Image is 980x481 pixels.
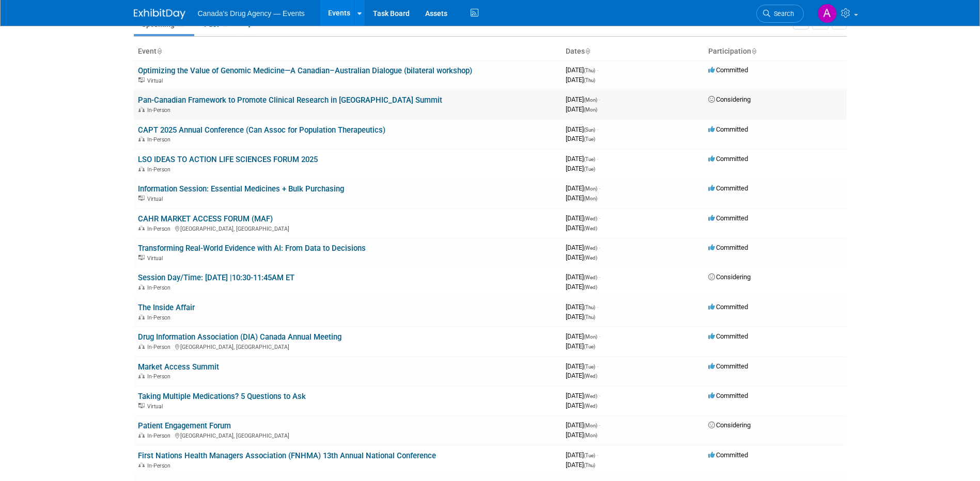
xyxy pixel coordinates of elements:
[138,95,442,105] a: Pan-Canadian Framework to Promote Clinical Research in [GEOGRAPHIC_DATA] Summit
[566,283,597,291] span: [DATE]
[138,403,145,408] img: Virtual Event
[584,373,597,379] span: (Wed)
[584,245,597,251] span: (Wed)
[597,66,598,74] span: -
[138,196,145,201] img: Virtual Event
[566,76,595,84] span: [DATE]
[138,136,145,141] img: In-Person Event
[566,66,598,74] span: [DATE]
[566,165,595,172] span: [DATE]
[599,421,600,429] span: -
[138,314,145,319] img: In-Person Event
[584,77,595,83] span: (Thu)
[584,462,595,468] span: (Thu)
[584,216,597,221] span: (Wed)
[147,462,174,469] span: In-Person
[584,127,595,133] span: (Sun)
[584,186,597,191] span: (Mon)
[708,362,748,370] span: Committed
[157,47,162,55] a: Sort by Event Name
[138,166,145,171] img: In-Person Event
[584,423,597,428] span: (Mon)
[597,303,598,311] span: -
[138,303,195,312] a: The Inside Affair
[584,255,597,261] span: (Wed)
[584,196,597,201] span: (Mon)
[584,107,597,113] span: (Mon)
[708,155,748,163] span: Committed
[708,66,748,74] span: Committed
[566,362,598,370] span: [DATE]
[147,107,174,114] span: In-Person
[138,462,145,468] img: In-Person Event
[138,373,145,378] img: In-Person Event
[566,253,597,261] span: [DATE]
[585,47,590,55] a: Sort by Start Date
[708,332,748,340] span: Committed
[599,214,600,222] span: -
[566,342,595,350] span: [DATE]
[147,255,166,262] span: Virtual
[708,273,751,281] span: Considering
[138,155,318,164] a: LSO IDEAS TO ACTION LIFE SCIENCES FORUM 2025
[584,68,595,73] span: (Thu)
[566,224,597,232] span: [DATE]
[138,66,472,75] a: Optimizing the Value of Genomic Medicine—A Canadian–Australian Dialogue (bilateral workshop)
[770,10,794,18] span: Search
[597,125,598,133] span: -
[138,431,557,439] div: [GEOGRAPHIC_DATA], [GEOGRAPHIC_DATA]
[704,43,847,60] th: Participation
[584,284,597,290] span: (Wed)
[584,314,595,320] span: (Thu)
[147,403,166,410] span: Virtual
[584,364,595,370] span: (Tue)
[566,332,600,340] span: [DATE]
[138,77,145,83] img: Virtual Event
[138,224,557,232] div: [GEOGRAPHIC_DATA], [GEOGRAPHIC_DATA]
[566,125,598,133] span: [DATE]
[584,344,595,349] span: (Tue)
[597,155,598,163] span: -
[566,214,600,222] span: [DATE]
[138,226,145,231] img: In-Person Event
[566,105,597,113] span: [DATE]
[566,95,600,103] span: [DATE]
[566,194,597,202] span: [DATE]
[147,226,174,232] span: In-Person
[599,332,600,340] span: -
[584,166,595,172] span: (Tue)
[708,125,748,133] span: Committed
[138,125,385,135] a: CAPT 2025 Annual Conference (Can Assoc for Population Therapeutics)
[566,244,600,251] span: [DATE]
[584,432,597,438] span: (Mon)
[138,451,436,460] a: First Nations Health Managers Association (FNHMA) 13th Annual National Conference
[138,362,219,372] a: Market Access Summit
[566,451,598,459] span: [DATE]
[138,107,145,112] img: In-Person Event
[566,135,595,142] span: [DATE]
[708,303,748,311] span: Committed
[566,273,600,281] span: [DATE]
[134,9,185,19] img: ExhibitDay
[566,402,597,409] span: [DATE]
[566,303,598,311] span: [DATE]
[597,362,598,370] span: -
[138,184,344,194] a: Information Session: Essential Medicines + Bulk Purchasing
[599,392,600,399] span: -
[147,373,174,380] span: In-Person
[147,432,174,439] span: In-Person
[138,392,306,401] a: Taking Multiple Medications? 5 Questions to Ask
[147,166,174,173] span: In-Person
[708,451,748,459] span: Committed
[147,314,174,321] span: In-Person
[147,136,174,143] span: In-Person
[599,95,600,103] span: -
[708,392,748,399] span: Committed
[566,461,595,469] span: [DATE]
[708,214,748,222] span: Committed
[584,334,597,340] span: (Mon)
[599,244,600,251] span: -
[147,77,166,84] span: Virtual
[708,421,751,429] span: Considering
[708,95,751,103] span: Considering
